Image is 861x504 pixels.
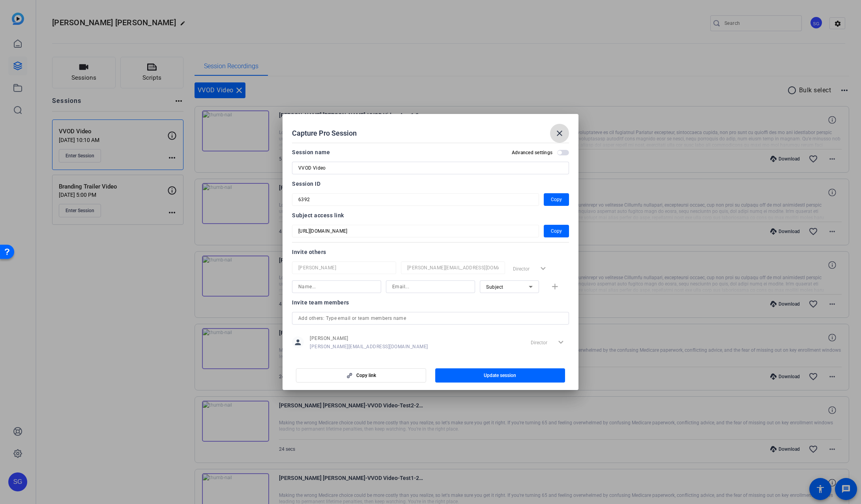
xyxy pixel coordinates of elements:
[298,282,375,291] input: Name...
[544,193,569,206] button: Copy
[298,195,533,204] input: Session OTP
[310,335,428,342] span: [PERSON_NAME]
[298,163,563,173] input: Enter Session Name
[292,179,569,189] div: Session ID
[310,343,428,350] span: [PERSON_NAME][EMAIL_ADDRESS][DOMAIN_NAME]
[292,247,569,257] div: Invite others
[296,368,426,383] button: Copy link
[356,372,376,379] span: Copy link
[298,226,533,236] input: Session OTP
[292,298,569,307] div: Invite team members
[298,314,563,323] input: Add others: Type email or team members name
[544,225,569,237] button: Copy
[435,368,565,383] button: Update session
[292,147,330,157] div: Session name
[292,336,304,348] mat-icon: person
[484,372,516,379] span: Update session
[555,129,564,138] mat-icon: close
[292,124,569,143] div: Capture Pro Session
[486,284,503,290] span: Subject
[298,263,390,273] input: Name...
[512,149,552,156] h2: Advanced settings
[392,282,469,291] input: Email...
[407,263,499,273] input: Email...
[292,211,569,220] div: Subject access link
[551,195,562,204] span: Copy
[551,226,562,236] span: Copy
